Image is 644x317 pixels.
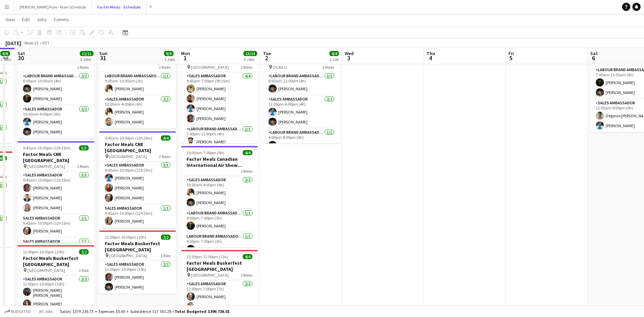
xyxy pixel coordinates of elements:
[181,50,190,56] span: Mon
[508,50,514,56] span: Fri
[17,255,94,267] h3: Factor Meals Buskerfest [GEOGRAPHIC_DATA]
[330,57,339,62] div: 1 Job
[99,204,176,228] app-card-role: Sales Ambassador1/19:45am-10:00pm (12h15m)[PERSON_NAME]
[164,51,174,56] span: 9/9
[17,171,94,214] app-card-role: Sales Ambassador3/39:45am-10:00pm (12h15m)[PERSON_NAME][PERSON_NAME][PERSON_NAME]
[99,131,176,228] app-job-card: 9:45am-10:00pm (12h15m)4/4Factor Meals CNE [GEOGRAPHIC_DATA] [GEOGRAPHIC_DATA]2 RolesSales Ambass...
[51,15,72,24] a: Comms
[344,54,354,62] span: 3
[17,151,94,163] h3: Factor Meals CNE [GEOGRAPHIC_DATA]
[0,51,10,56] span: 8/8
[98,54,108,62] span: 31
[22,16,30,23] span: Edit
[181,260,258,272] h3: Factor Meals Buskerfest [GEOGRAPHIC_DATA]
[181,233,258,256] app-card-role: Labour Brand Ambassadors1/14:00pm-7:00pm (3h)[PERSON_NAME]
[99,240,176,253] h3: Factor Meals Buskerfest [GEOGRAPHIC_DATA]
[329,51,339,56] span: 4/4
[3,15,18,24] a: View
[17,105,94,138] app-card-role: Sales Ambassador2/210:00am-4:00pm (6h)[PERSON_NAME][PERSON_NAME]
[187,254,228,259] span: 12:00pm-11:00pm (11h)
[105,135,152,141] span: 9:45am-10:00pm (12h15m)
[99,261,176,294] app-card-role: Sales Ambassador2/212:00pm-10:00pm (10h)[PERSON_NAME][PERSON_NAME]
[180,54,190,62] span: 1
[243,254,252,259] span: 4/4
[17,275,94,311] app-card-role: Sales Ambassador2/212:00pm-10:00pm (10h)[PERSON_NAME] [PERSON_NAME][PERSON_NAME]
[181,125,258,148] app-card-role: Labour Brand Ambassadors1/17:00pm-11:00pm (4h)[PERSON_NAME]
[17,238,94,261] app-card-role: Sales Ambassador1/1
[159,65,171,70] span: 2 Roles
[92,0,147,14] button: Factor Meals - Schedule
[161,253,171,258] span: 1 Role
[243,51,257,56] span: 13/13
[263,50,271,56] span: Tue
[99,95,176,129] app-card-role: Sales Ambassador2/210:00am-4:00pm (6h)[PERSON_NAME][PERSON_NAME]
[244,57,257,62] div: 3 Jobs
[191,273,229,278] span: [GEOGRAPHIC_DATA]
[262,54,271,62] span: 2
[42,40,50,45] div: EDT
[17,50,25,56] span: Sat
[38,309,54,314] span: All jobs
[590,50,598,56] span: Sat
[507,54,514,62] span: 5
[17,245,94,311] app-job-card: 12:00pm-10:00pm (10h)2/2Factor Meals Buskerfest [GEOGRAPHIC_DATA] [GEOGRAPHIC_DATA]1 RoleSales Am...
[1,57,11,62] div: 2 Jobs
[589,54,598,62] span: 6
[164,57,175,62] div: 3 Jobs
[60,309,229,314] div: Salary $379 236.73 + Expenses $0.00 + Subsistence $17 501.28 =
[175,309,229,314] span: Total Budgeted $396 738.01
[79,268,89,273] span: 1 Role
[105,235,146,240] span: 12:00pm-10:00pm (10h)
[16,54,25,62] span: 30
[5,16,15,23] span: View
[263,72,340,95] app-card-role: Labour Brand Ambassadors1/18:00am-12:00pm (4h)[PERSON_NAME]
[17,141,94,242] app-job-card: 9:45am-10:00pm (12h15m)5/5Factor Meals CNE [GEOGRAPHIC_DATA] [GEOGRAPHIC_DATA]3 RolesSales Ambass...
[17,42,94,138] app-job-card: 6:00am-4:00pm (10h)4/4Factor Meals Canadian International Air Show [GEOGRAPHIC_DATA]2 RolesLabour...
[19,15,33,24] a: Edit
[181,146,258,247] app-job-card: 10:00am-7:00pm (9h)4/4Factor Meals Canadian International Air Show [GEOGRAPHIC_DATA]3 RolesSales ...
[191,65,229,70] span: [GEOGRAPHIC_DATA]
[27,268,65,273] span: [GEOGRAPHIC_DATA]
[181,156,258,168] h3: Factor Meals Canadian International Air Show [GEOGRAPHIC_DATA]
[23,40,40,45] span: Week 35
[241,273,252,278] span: 3 Roles
[34,15,50,24] a: Jobs
[99,42,176,129] app-job-card: 9:00am-4:00pm (7h)3/3Factor Meals Canadian International Air Show [GEOGRAPHIC_DATA]2 RolesLabour ...
[161,135,171,141] span: 4/4
[427,50,435,56] span: Thu
[263,42,340,143] app-job-card: 8:00am-8:00pm (12h)4/4Factor Meals OCAD Orientation Event OCAD U3 RolesLabour Brand Ambassadors1/...
[99,161,176,204] app-card-role: Sales Ambassador3/39:45am-10:00pm (12h15m)[PERSON_NAME][PERSON_NAME][PERSON_NAME]
[77,65,89,70] span: 2 Roles
[187,150,224,155] span: 10:00am-7:00pm (9h)
[109,154,147,159] span: [GEOGRAPHIC_DATA]
[426,54,435,62] span: 4
[99,230,176,294] app-job-card: 12:00pm-10:00pm (10h)2/2Factor Meals Buskerfest [GEOGRAPHIC_DATA] [GEOGRAPHIC_DATA]1 RoleSales Am...
[243,150,252,155] span: 4/4
[263,95,340,129] app-card-role: Sales Ambassador2/212:00pm-4:00pm (4h)[PERSON_NAME][PERSON_NAME]
[23,145,71,150] span: 9:45am-10:00pm (12h15m)
[181,176,258,209] app-card-role: Sales Ambassador2/210:00am-4:00pm (6h)[PERSON_NAME][PERSON_NAME]
[323,65,334,70] span: 3 Roles
[17,214,94,238] app-card-role: Sales Ambassador1/19:45am-10:00pm (12h15m)[PERSON_NAME]
[80,51,93,56] span: 11/11
[181,72,258,125] app-card-role: Sales Ambassador4/49:45am-7:00pm (9h15m)[PERSON_NAME][PERSON_NAME][PERSON_NAME][PERSON_NAME]
[109,253,147,258] span: [GEOGRAPHIC_DATA]
[14,0,92,14] button: [PERSON_NAME] Pure - Main Schedule
[99,141,176,154] h3: Factor Meals CNE [GEOGRAPHIC_DATA]
[80,57,93,62] div: 3 Jobs
[181,209,258,233] app-card-role: Labour Brand Ambassadors1/14:00pm-7:00pm (3h)[PERSON_NAME]
[161,235,171,240] span: 2/2
[241,65,252,70] span: 2 Roles
[181,42,258,143] app-job-card: 9:45am-11:00pm (13h15m)5/5Factor Meals CNE [GEOGRAPHIC_DATA] [GEOGRAPHIC_DATA]2 RolesSales Ambass...
[23,249,64,254] span: 12:00pm-10:00pm (10h)
[54,16,69,23] span: Comms
[5,40,21,47] div: [DATE]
